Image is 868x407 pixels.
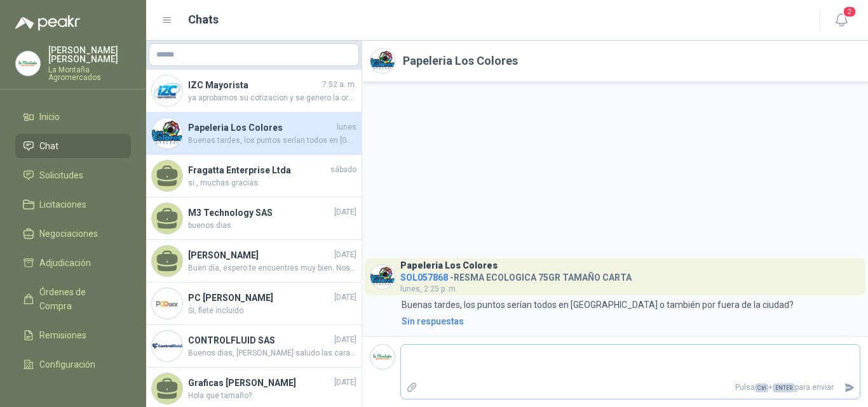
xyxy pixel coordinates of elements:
[400,269,632,281] h4: - RESMA ECOLOGICA 75GR TAMAÑO CARTA
[188,135,356,147] span: Buenas tardes, los puntos serían todos en [GEOGRAPHIC_DATA] o también por fuera de la ciudad?
[188,291,332,305] h4: PC [PERSON_NAME]
[334,334,356,346] span: [DATE]
[188,163,328,177] h4: Fragatta Enterprise Ltda
[400,262,498,269] h3: Papeleria Los Colores
[755,384,768,392] span: Ctrl
[15,323,131,347] a: Remisiones
[188,333,332,347] h4: CONTROLFLUID SAS
[330,164,356,176] span: sábado
[423,377,839,399] p: Pulsa + para enviar
[399,314,860,328] a: Sin respuestas
[334,377,356,389] span: [DATE]
[334,291,356,304] span: [DATE]
[401,377,423,399] label: Adjuntar archivos
[39,168,83,182] span: Solicitudes
[403,52,518,70] h2: Papeleria Los Colores
[152,118,182,149] img: Company Logo
[15,222,131,246] a: Negociaciones
[188,390,356,402] span: Hola que tamaño?
[15,280,131,318] a: Órdenes de Compra
[402,298,794,312] p: Buenas tardes, los puntos serían todos en [GEOGRAPHIC_DATA] o también por fuera de la ciudad?
[337,121,356,133] span: lunes
[400,272,448,283] span: SOL057868
[152,288,182,319] img: Company Logo
[146,197,362,240] a: M3 Technology SAS[DATE]buenos dias
[188,11,219,29] h1: Chats
[188,220,356,232] span: buenos dias
[188,305,356,317] span: Si, flete incluido
[39,256,91,270] span: Adjudicación
[188,262,356,274] span: Buen día, espero te encuentres muy bien. Nos llegó un producto que no vendemos para cotizar, para...
[188,376,332,390] h4: Graficas [PERSON_NAME]
[146,283,362,325] a: Company LogoPC [PERSON_NAME][DATE]Si, flete incluido
[370,49,395,73] img: Company Logo
[39,357,95,371] span: Configuración
[39,328,86,342] span: Remisiones
[39,110,60,124] span: Inicio
[843,6,857,18] span: 2
[839,377,860,399] button: Enviar
[400,284,458,293] span: lunes, 2:25 p. m.
[48,46,131,63] p: [PERSON_NAME] [PERSON_NAME]
[15,251,131,275] a: Adjudicación
[146,325,362,368] a: Company LogoCONTROLFLUID SAS[DATE]Buenos dias, [PERSON_NAME] saludo las caracteristicas son: Term...
[322,79,356,91] span: 7:52 a. m.
[402,314,464,328] div: Sin respuestas
[152,331,182,361] img: Company Logo
[146,240,362,283] a: [PERSON_NAME][DATE]Buen día, espero te encuentres muy bien. Nos llegó un producto que no vendemos...
[334,206,356,218] span: [DATE]
[188,78,320,92] h4: IZC Mayorista
[370,265,395,289] img: Company Logo
[15,352,131,377] a: Configuración
[15,105,131,129] a: Inicio
[370,345,395,369] img: Company Logo
[15,134,131,158] a: Chat
[39,197,86,211] span: Licitaciones
[146,70,362,112] a: Company LogoIZC Mayorista7:52 a. m.ya aprobamos su cotizacion y se genero la orden de compra, es ...
[334,249,356,261] span: [DATE]
[39,139,58,153] span: Chat
[15,192,131,217] a: Licitaciones
[39,227,98,241] span: Negociaciones
[188,248,332,262] h4: [PERSON_NAME]
[152,76,182,106] img: Company Logo
[146,112,362,155] a: Company LogoPapeleria Los ColoreslunesBuenas tardes, los puntos serían todos en [GEOGRAPHIC_DATA]...
[188,347,356,359] span: Buenos dias, [PERSON_NAME] saludo las caracteristicas son: Termómetro de [GEOGRAPHIC_DATA] - [GEO...
[39,285,119,313] span: Órdenes de Compra
[188,206,332,220] h4: M3 Technology SAS
[830,9,853,32] button: 2
[15,163,131,187] a: Solicitudes
[146,155,362,197] a: Fragatta Enterprise Ltdasábadosi , muchas gracias
[188,177,356,189] span: si , muchas gracias
[773,384,795,392] span: ENTER
[48,66,131,81] p: La Montaña Agromercados
[16,51,40,76] img: Company Logo
[15,15,80,30] img: Logo peakr
[188,92,356,104] span: ya aprobamos su cotizacion y se genero la orden de compra, es para entregar en la montaña de av s...
[188,121,334,135] h4: Papeleria Los Colores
